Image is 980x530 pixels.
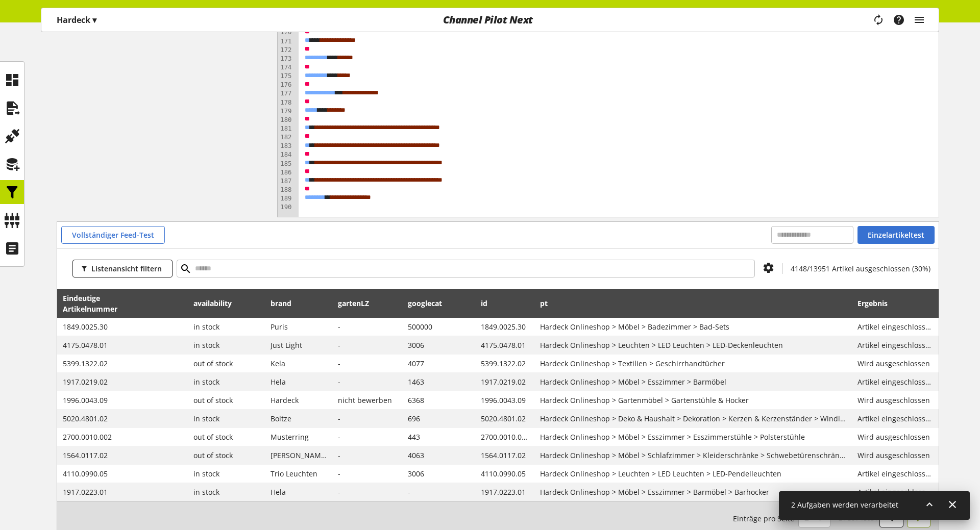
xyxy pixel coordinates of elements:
[408,395,470,406] span: 6368
[408,468,470,479] span: 3006
[72,260,173,277] button: Listenansicht filtern
[481,340,529,350] span: 4175.0478.01
[408,321,470,332] span: 500000
[63,468,183,479] span: 4110.0990.05
[41,8,939,32] nav: main navigation
[481,321,529,332] span: 1849.0025.30
[193,468,260,479] span: in stock
[540,468,847,479] span: Hardeck Onlineshop > Leuchten > LED Leuchten > LED-Pendelleuchten
[481,450,529,461] span: 1564.0117.02
[193,298,232,309] span: availability
[408,358,470,369] span: 4077
[271,395,327,406] span: Hardeck
[408,432,470,442] span: 443
[271,432,327,442] span: Musterring
[61,226,165,244] button: Vollständiger Feed-Test
[857,468,933,479] span: Artikel eingeschlossen
[193,395,260,406] span: out of stock
[338,298,369,309] span: gartenLZ
[540,487,847,497] span: Hardeck Onlineshop > Möbel > Esszimmer > Barmöbel > Barhocker
[857,340,933,350] span: Artikel eingeschlossen
[791,264,930,273] span: 4148/13951 Artikel ausgeschlossen (30%)
[193,358,260,369] span: out of stock
[540,358,847,369] span: Hardeck Onlineshop > Textilien > Geschirrhandtücher
[91,263,162,274] span: Listenansicht filtern
[481,487,529,497] span: 1917.0223.01
[63,487,183,497] span: 1917.0223.01
[193,376,260,387] span: in stock
[857,432,933,442] span: Wird ausgeschlossen
[63,395,183,406] span: 1996.0043.09
[271,340,327,350] span: Just Light
[481,468,529,479] span: 4110.0990.05
[733,510,878,527] small: 21-30 / 13951
[193,321,260,332] span: in stock
[857,376,933,387] span: Artikel eingeschlossen
[338,395,397,406] span: nicht bewerben
[63,432,183,442] span: 2700.0010.002
[63,358,183,369] span: 5399.1322.02
[63,450,183,461] span: 1564.0117.02
[540,450,847,461] span: Hardeck Onlineshop > Möbel > Schlafzimmer > Kleiderschränke > Schwebetürenschränke
[857,358,933,369] span: Wird ausgeschlossen
[63,293,155,314] span: Eindeutige Artikelnummer
[857,321,933,332] span: Artikel eingeschlossen
[540,376,847,387] span: Hardeck Onlineshop > Möbel > Esszimmer > Barmöbel
[57,14,96,26] p: Hardeck
[481,376,529,387] span: 1917.0219.02
[271,358,327,369] span: Kela
[193,450,260,461] span: out of stock
[857,450,933,461] span: Wird ausgeschlossen
[481,298,487,309] span: id
[63,376,183,387] span: 1917.0219.02
[63,413,183,424] span: 5020.4801.02
[540,432,847,442] span: Hardeck Onlineshop > Möbel > Esszimmer > Esszimmerstühle > Polsterstühle
[857,298,888,309] span: Ergebnis
[857,226,935,244] button: Einzelartikeltest
[857,487,933,497] span: Artikel eingeschlossen
[868,230,924,240] span: Einzelartikeltest
[92,14,96,26] span: ▾
[271,468,327,479] span: Trio Leuchten
[481,395,529,406] span: 1996.0043.09
[481,413,529,424] span: 5020.4801.02
[72,230,154,240] span: Vollständiger Feed-Test
[540,413,847,424] span: Hardeck Onlineshop > Deko & Haushalt > Dekoration > Kerzen & Kerzenständer > Windlichter
[408,298,442,309] span: googlecat
[271,298,291,309] span: brand
[408,376,470,387] span: 1463
[271,321,327,332] span: Puris
[408,413,470,424] span: 696
[193,487,260,497] span: in stock
[271,413,327,424] span: Boltze
[271,487,327,497] span: Hela
[408,340,470,350] span: 3006
[63,340,183,350] span: 4175.0478.01
[408,450,470,461] span: 4063
[271,376,327,387] span: Hela
[791,500,898,510] span: 2 Aufgaben werden verarbeitet
[193,432,260,442] span: out of stock
[733,513,798,524] span: Einträge pro Seite
[857,413,933,424] span: Artikel eingeschlossen
[481,358,529,369] span: 5399.1322.02
[193,340,260,350] span: in stock
[271,450,327,461] span: Wiemann
[540,321,847,332] span: Hardeck Onlineshop > Möbel > Badezimmer > Bad-Sets
[540,340,847,350] span: Hardeck Onlineshop > Leuchten > LED Leuchten > LED-Deckenleuchten
[857,395,933,406] span: Wird ausgeschlossen
[193,413,260,424] span: in stock
[481,432,529,442] span: 2700.0010.002
[63,321,183,332] span: 1849.0025.30
[540,298,548,309] span: pt
[540,395,847,406] span: Hardeck Onlineshop > Gartenmöbel > Gartenstühle & Hocker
